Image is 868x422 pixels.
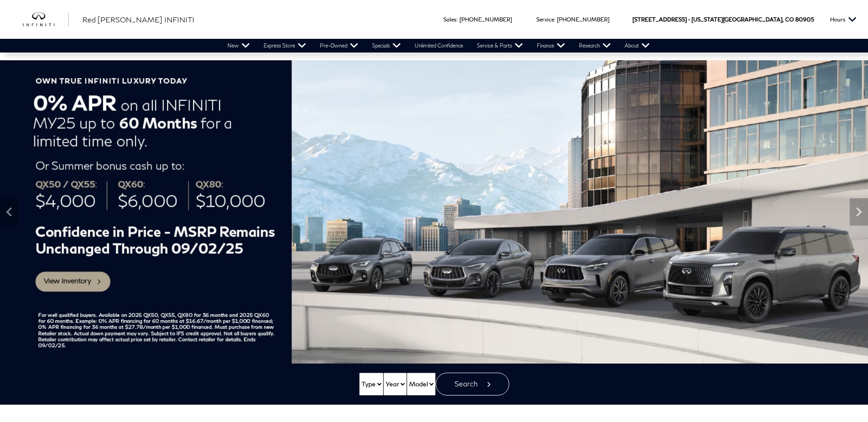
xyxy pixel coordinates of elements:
a: [PHONE_NUMBER] [459,16,512,23]
span: : [457,16,458,23]
a: Pre-Owned [313,39,365,53]
a: Finance [530,39,572,53]
a: Express Store [257,39,313,53]
button: Search [436,373,509,396]
a: Research [572,39,618,53]
a: [PHONE_NUMBER] [557,16,609,23]
select: Vehicle Model [407,373,436,396]
a: Specials [365,39,408,53]
nav: Main Navigation [221,39,657,53]
a: infiniti [23,12,69,27]
select: Vehicle Year [383,373,407,396]
span: Red [PERSON_NAME] INFINITI [82,15,194,24]
a: Red [PERSON_NAME] INFINITI [82,14,194,25]
span: : [554,16,555,23]
a: Service & Parts [470,39,530,53]
a: New [221,39,257,53]
select: Vehicle Type [359,373,383,396]
a: Unlimited Confidence [408,39,470,53]
img: INFINITI [23,12,69,27]
a: [STREET_ADDRESS] • [US_STATE][GEOGRAPHIC_DATA], CO 80905 [632,16,814,23]
a: About [618,39,657,53]
span: Sales [443,16,457,23]
span: Service [536,16,554,23]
